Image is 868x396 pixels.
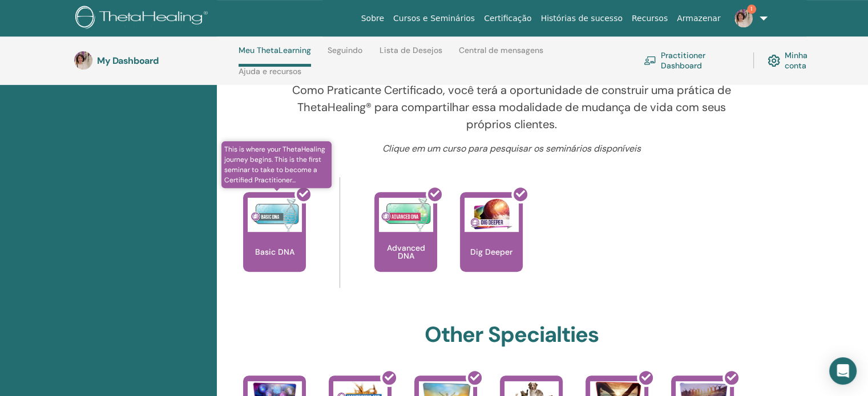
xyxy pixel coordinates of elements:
h3: My Dashboard [97,55,211,66]
a: Seguindo [328,46,362,64]
a: Cursos e Seminários [389,8,479,29]
span: This is where your ThetaHealing journey begins. This is the first seminar to take to become a Cer... [221,141,332,188]
a: Armazenar [672,8,725,29]
img: cog.svg [768,52,780,70]
img: default.jpg [734,9,753,27]
img: logo.png [75,6,212,31]
img: Advanced DNA [379,198,433,232]
a: Meu ThetaLearning [239,46,311,67]
a: Central de mensagens [459,46,543,64]
a: This is where your ThetaHealing journey begins. This is the first seminar to take to become a Cer... [243,192,306,295]
a: Lista de Desejos [380,46,442,64]
a: Recursos [627,8,672,29]
img: Dig Deeper [465,198,519,232]
img: default.jpg [74,51,92,70]
p: Como Praticante Certificado, você terá a oportunidade de construir uma prática de ThetaHealing® p... [285,81,739,133]
a: Minha conta [768,48,826,73]
img: Basic DNA [248,198,302,232]
p: Dig Deeper [466,248,517,256]
img: chalkboard-teacher.svg [644,56,656,65]
div: Open Intercom Messenger [829,357,857,385]
a: Certificação [479,8,536,29]
a: Advanced DNA Advanced DNA [374,192,437,295]
p: Clique em um curso para pesquisar os seminários disponíveis [285,142,739,156]
a: Dig Deeper Dig Deeper [460,192,523,295]
p: Advanced DNA [374,244,437,260]
h2: Other Specialties [425,322,599,348]
a: Ajuda e recursos [239,67,301,85]
a: Histórias de sucesso [536,8,627,29]
span: 1 [747,5,756,14]
a: Sobre [357,8,389,29]
a: Practitioner Dashboard [644,48,740,73]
